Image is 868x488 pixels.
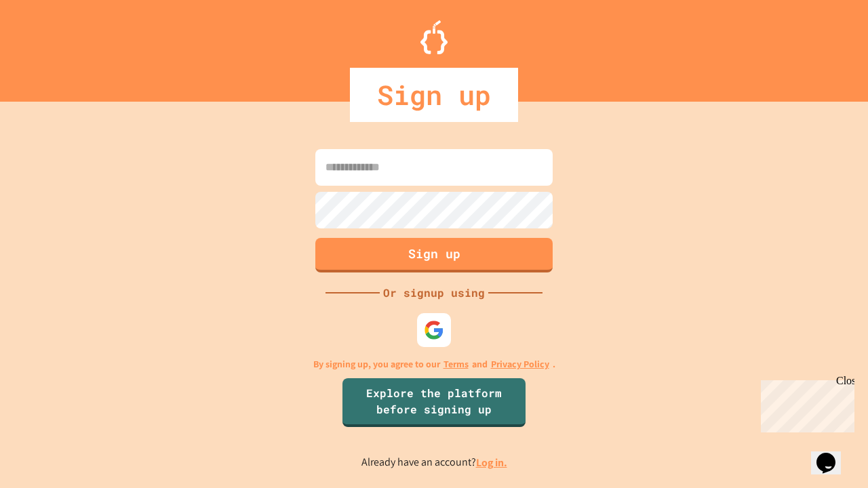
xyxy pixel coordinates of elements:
[380,285,488,301] div: Or signup using
[424,320,444,340] img: google-icon.svg
[420,20,448,54] img: Logo.svg
[313,357,555,371] p: By signing up, you agree to our and .
[491,357,549,371] a: Privacy Policy
[5,5,94,86] div: Chat with us now!Close
[350,68,518,122] div: Sign up
[342,378,526,427] a: Explore the platform before signing up
[755,375,854,432] iframe: chat widget
[443,357,469,371] a: Terms
[315,238,553,272] button: Sign up
[476,455,507,470] a: Log in.
[811,434,854,474] iframe: chat widget
[361,454,507,471] p: Already have an account?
